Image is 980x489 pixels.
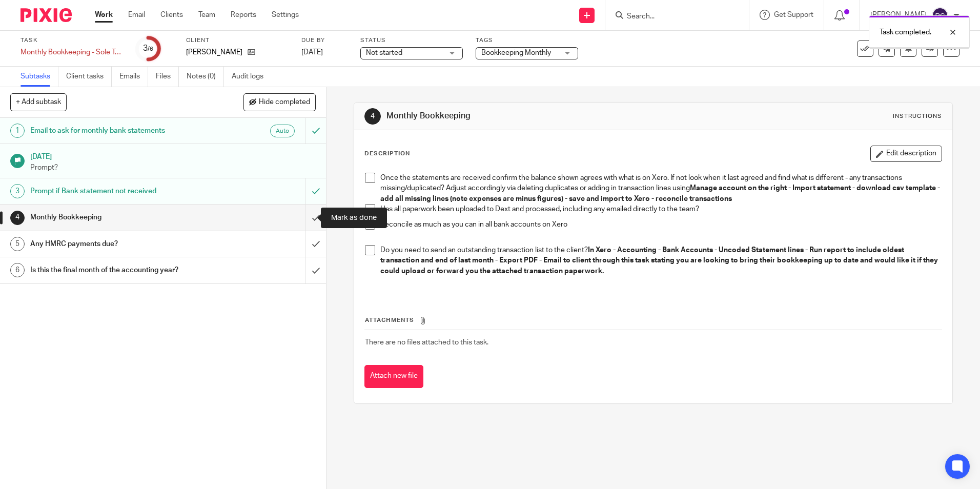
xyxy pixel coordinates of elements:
h1: Email to ask for monthly bank statements [30,123,207,138]
p: [PERSON_NAME] [186,47,242,57]
span: Attachments [365,317,414,323]
a: Audit logs [232,67,271,87]
a: Work [95,10,113,20]
a: Settings [272,10,299,20]
strong: In Xero - Accounting - Bank Accounts - Uncoded Statement lines - Run report to include oldest tra... [380,247,940,275]
p: Has all paperwork been uploaded to Dext and processed, including any emailed directly to the team? [380,204,941,214]
button: Hide completed [243,93,316,111]
a: Clients [160,10,183,20]
button: Edit description [870,146,942,162]
img: Pixie [21,8,72,22]
div: Monthly Bookkeeping - Sole Trade with Bookkeeping [21,47,123,57]
div: Instructions [893,112,942,120]
span: Bookkeeping Monthly [481,49,551,56]
p: Description [364,150,410,158]
div: Auto [270,125,295,137]
a: Notes (0) [187,67,224,87]
label: Task [21,36,123,45]
div: 4 [364,108,381,125]
a: Email [128,10,145,20]
button: Attach new file [364,365,423,388]
a: Files [156,67,179,87]
div: 4 [10,211,25,225]
label: Status [360,36,463,45]
span: There are no files attached to this task. [365,339,488,346]
span: Not started [366,49,402,56]
p: Once the statements are received confirm the balance shown agrees with what is on Xero. If not lo... [380,173,941,204]
a: Subtasks [21,67,58,87]
div: 6 [10,263,25,277]
label: Due by [301,36,348,45]
img: svg%3E [932,7,948,24]
a: Reports [231,10,256,20]
p: Reconcile as much as you can in all bank accounts on Xero [380,219,941,230]
label: Client [186,36,289,45]
span: [DATE] [301,49,323,56]
p: Do you need to send an outstanding transaction list to the client? [380,245,941,276]
div: 5 [10,237,25,251]
a: Client tasks [66,67,112,87]
strong: Manage account on the right - Import statement - download csv template - add all missing lines (n... [380,185,942,202]
small: /6 [148,46,153,52]
span: Hide completed [259,98,310,107]
h1: [DATE] [30,149,316,162]
h1: Monthly Bookkeeping [386,111,675,121]
h1: Monthly Bookkeeping [30,210,207,225]
h1: Prompt if Bank statement not received [30,184,207,199]
div: 1 [10,124,25,138]
div: 3 [10,184,25,198]
a: Team [198,10,215,20]
h1: Any HMRC payments due? [30,236,207,252]
p: Prompt? [30,162,316,173]
label: Tags [476,36,578,45]
div: 3 [143,43,153,54]
h1: Is this the final month of the accounting year? [30,262,207,278]
button: + Add subtask [10,93,67,111]
p: Task completed. [880,27,931,37]
a: Emails [119,67,148,87]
